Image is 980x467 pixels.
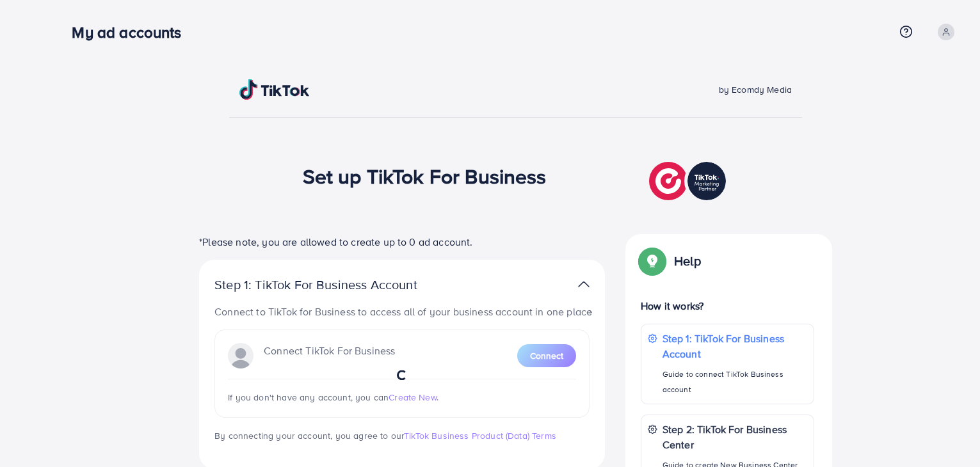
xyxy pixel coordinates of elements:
span: by Ecomdy Media [719,83,792,96]
img: Popup guide [641,249,664,273]
p: Help [674,253,701,269]
p: Step 2: TikTok For Business Center [663,422,807,452]
p: *Please note, you are allowed to create up to 0 ad account. [199,234,605,249]
p: Guide to connect TikTok Business account [663,367,807,397]
p: Step 1: TikTok For Business Account [214,277,458,292]
p: How it works? [641,298,814,313]
h3: My ad accounts [72,23,191,42]
p: Step 1: TikTok For Business Account [663,331,807,361]
img: TikTok partner [649,159,729,203]
img: TikTok [239,79,310,100]
h1: Set up TikTok For Business [303,164,547,188]
img: TikTok partner [578,275,590,294]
